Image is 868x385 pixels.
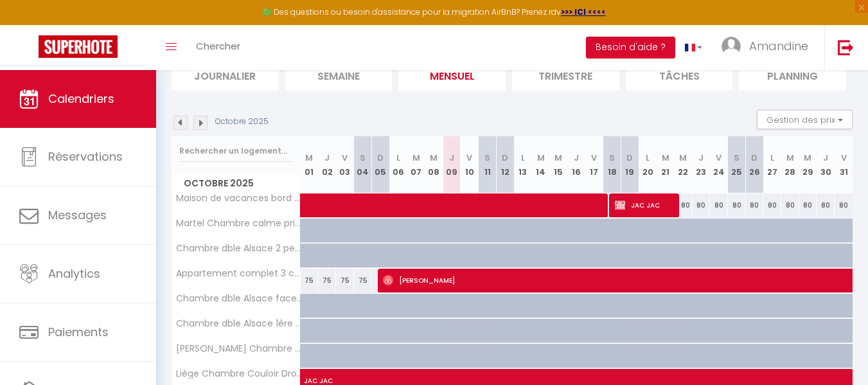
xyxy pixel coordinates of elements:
th: 22 [675,136,693,193]
li: Tâches [626,59,733,91]
abbr: V [591,152,597,164]
abbr: D [502,152,508,164]
abbr: V [342,152,348,164]
th: 28 [781,136,799,193]
abbr: D [377,152,384,164]
th: 01 [301,136,319,193]
abbr: J [324,152,330,164]
span: Amandine [749,38,808,54]
abbr: M [430,152,438,164]
span: Analytics [48,265,100,282]
th: 27 [763,136,781,193]
abbr: M [412,152,420,164]
abbr: L [521,152,525,164]
span: Octobre 2025 [172,174,300,193]
li: Planning [739,59,846,91]
th: 14 [532,136,550,193]
th: 24 [710,136,728,193]
li: Trimestre [512,59,619,91]
span: Calendriers [48,91,114,107]
span: JAC JAC [615,193,675,217]
th: 25 [728,136,746,193]
span: Chambre dble Alsace face fond couloir · Chambre dble 1 pers en coliving [174,294,303,303]
th: 12 [496,136,514,193]
abbr: V [466,152,472,164]
li: Journalier [172,59,279,91]
th: 17 [585,136,603,193]
th: 04 [354,136,372,193]
li: Mensuel [398,59,506,91]
abbr: J [449,152,454,164]
div: 80 [835,193,853,217]
div: 80 [817,193,835,217]
th: 13 [514,136,532,193]
img: logout [838,39,854,55]
span: Appartement complet 3 ch Vandoeuvre parking facile [174,269,303,278]
abbr: S [484,152,490,164]
abbr: L [396,152,400,164]
th: 03 [336,136,354,193]
span: Paiements [48,324,109,340]
abbr: J [698,152,704,164]
button: Gestion des prix [757,110,853,129]
th: 26 [745,136,763,193]
th: 20 [639,136,657,193]
abbr: M [786,152,794,164]
input: Rechercher un logement... [179,139,293,163]
th: 08 [425,136,443,193]
th: 23 [692,136,710,193]
button: Besoin d'aide ? [586,37,675,58]
span: Messages [48,207,107,223]
img: Super Booking [39,35,118,58]
abbr: M [537,152,545,164]
div: 75 [318,269,336,292]
abbr: M [679,152,687,164]
abbr: L [770,152,774,164]
th: 29 [799,136,817,193]
abbr: M [554,152,562,164]
th: 09 [443,136,461,193]
a: Chercher [186,25,250,70]
th: 19 [621,136,639,193]
a: >>> ICI <<<< [561,6,606,17]
span: Réservations [48,148,123,165]
span: Liège Chambre Couloir Droite · Chambre lit double pour 1 à 2 pers en Colocation [174,369,303,379]
span: Chercher [196,39,240,53]
th: 06 [389,136,407,193]
p: Octobre 2025 [215,116,269,128]
abbr: V [716,152,722,164]
abbr: J [823,152,828,164]
th: 16 [567,136,585,193]
abbr: S [609,152,615,164]
abbr: V [841,152,847,164]
th: 07 [407,136,425,193]
th: 21 [657,136,675,193]
span: [PERSON_NAME] Chambre couloir Gauche · Chambre privée avec lit double en Colocation [174,344,303,354]
th: 11 [479,136,497,193]
span: Chambre dble Alsace 2 pers au fond à droite - Chambre privée calme, lit double [174,244,303,253]
abbr: M [305,152,313,164]
abbr: J [574,152,579,164]
th: 02 [318,136,336,193]
th: 30 [817,136,835,193]
span: Martel Chambre calme privée avec lit double (salon) [174,219,303,228]
abbr: D [751,152,757,164]
th: 10 [461,136,479,193]
div: 75 [354,269,372,292]
a: ... Amandine [712,25,824,70]
th: 15 [550,136,568,193]
th: 18 [603,136,621,193]
img: ... [722,37,741,56]
abbr: L [646,152,650,164]
span: Chambre dble Alsace 1ère gauche couloir · Chambre dble 1 pers en coliving [174,319,303,328]
abbr: S [734,152,740,164]
div: 75 [301,269,319,292]
th: 31 [835,136,853,193]
th: 05 [371,136,389,193]
abbr: M [804,152,811,164]
abbr: D [626,152,633,164]
span: Maison de vacances bord de [GEOGRAPHIC_DATA] du débarquement [174,193,303,203]
abbr: M [662,152,669,164]
div: 75 [336,269,354,292]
